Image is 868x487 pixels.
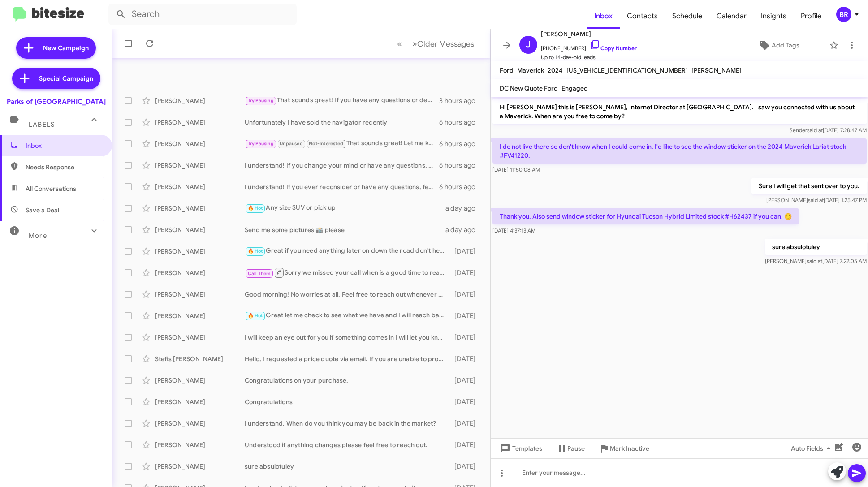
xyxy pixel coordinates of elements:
[709,3,754,29] a: Calendar
[449,440,483,449] div: [DATE]
[392,34,479,53] nav: Page navigation example
[492,138,867,164] p: I do not live there so don't know when I could come in. I'd like to see the window sticker on the...
[248,98,274,103] span: Try Pausing
[665,3,709,29] a: Schedule
[498,440,542,457] span: Templates
[791,440,834,457] span: Auto Fields
[155,311,245,320] div: [PERSON_NAME]
[245,376,449,385] div: Congratulations on your purchase.
[587,3,620,29] a: Inbox
[29,121,55,129] span: Labels
[491,440,549,457] button: Templates
[155,247,245,256] div: [PERSON_NAME]
[449,397,483,406] div: [DATE]
[829,7,858,22] button: BR
[245,203,445,213] div: Any size SUV or pick up
[439,118,483,127] div: 6 hours ago
[807,127,822,134] span: said at
[449,333,483,342] div: [DATE]
[248,248,263,254] span: 🔥 Hot
[754,3,794,29] a: Insights
[155,354,245,363] div: Stefis [PERSON_NAME]
[417,39,474,49] span: Older Messages
[445,225,483,234] div: a day ago
[764,239,866,255] p: sure absulotuley
[541,53,637,62] span: Up to 14-day-old leads
[836,7,851,22] div: BR
[245,333,449,342] div: I will keep an eye out for you if something comes in I will let you know.
[449,247,483,256] div: [DATE]
[567,440,585,457] span: Pause
[751,178,866,194] p: Sure I will get that sent over to you.
[764,258,866,264] span: [PERSON_NAME] [DATE] 7:22:05 AM
[449,311,483,320] div: [DATE]
[541,29,637,39] span: [PERSON_NAME]
[155,440,245,449] div: [PERSON_NAME]
[492,227,535,234] span: [DATE] 4:37:13 AM
[155,182,245,191] div: [PERSON_NAME]
[280,141,303,147] span: Unpaused
[412,38,417,49] span: »
[590,45,637,52] a: Copy Number
[449,419,483,428] div: [DATE]
[549,440,592,457] button: Pause
[784,440,841,457] button: Auto Fields
[500,66,514,74] span: Ford
[7,97,106,106] div: Parks of [GEOGRAPHIC_DATA]
[439,182,483,191] div: 6 hours ago
[309,141,343,147] span: Not-Interested
[794,3,829,29] a: Profile
[439,139,483,148] div: 6 hours ago
[526,38,531,52] span: J
[245,246,449,256] div: Great if you need anything later on down the road don't hesitate to reach out.
[449,354,483,363] div: [DATE]
[155,397,245,406] div: [PERSON_NAME]
[566,66,688,74] span: [US_VEHICLE_IDENTIFICATION_NUMBER]
[806,258,822,264] span: said at
[620,3,665,29] a: Contacts
[772,37,799,53] span: Add Tags
[155,268,245,277] div: [PERSON_NAME]
[245,290,449,299] div: Good morning! No worries at all. Feel free to reach out whenever you're ready. We’re here to help...
[245,182,439,191] div: I understand! If you ever reconsider or have any questions, feel free to reach out. We'd be happy...
[592,440,656,457] button: Mark Inactive
[492,166,540,173] span: [DATE] 11:50:08 AM
[691,66,742,74] span: [PERSON_NAME]
[155,376,245,385] div: [PERSON_NAME]
[439,96,483,105] div: 3 hours ago
[26,206,59,215] span: Save a Deal
[245,95,439,106] div: That sounds great! If you have any questions or decide to move forward, feel free to reach out. W...
[492,208,799,224] p: Thank you. Also send window sticker for Hyundai Tucson Hybrid Limited stock #H62437 if you can. ☺️
[541,39,637,53] span: [PHONE_NUMBER]
[108,4,297,25] input: Search
[155,333,245,342] div: [PERSON_NAME]
[155,139,245,148] div: [PERSON_NAME]
[732,37,825,53] button: Add Tags
[449,268,483,277] div: [DATE]
[492,99,867,124] p: Hi [PERSON_NAME] this is [PERSON_NAME], Internet Director at [GEOGRAPHIC_DATA]. I saw you connect...
[766,197,866,203] span: [PERSON_NAME] [DATE] 1:25:47 PM
[245,138,439,149] div: That sounds great! Let me know when you're back, and we can schedule a time to discuss your vehic...
[245,310,449,321] div: Great let me check to see what we have and I will reach back out with more information shortly.
[245,267,449,278] div: Sorry we missed your call when is a good time to reach back out?
[155,118,245,127] div: [PERSON_NAME]
[155,290,245,299] div: [PERSON_NAME]
[500,84,558,92] span: DC New Quote Ford
[245,118,439,127] div: Unfortunately I have sold the navigator recently
[248,205,263,211] span: 🔥 Hot
[245,419,449,428] div: I understand. When do you think you may be back in the market?
[248,313,263,319] span: 🔥 Hot
[548,66,563,74] span: 2024
[449,462,483,471] div: [DATE]
[155,161,245,170] div: [PERSON_NAME]
[39,74,93,83] span: Special Campaign
[445,204,483,213] div: a day ago
[245,397,449,406] div: Congratulations
[561,84,588,92] span: Engaged
[245,225,445,234] div: Send me some pictures 📸 please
